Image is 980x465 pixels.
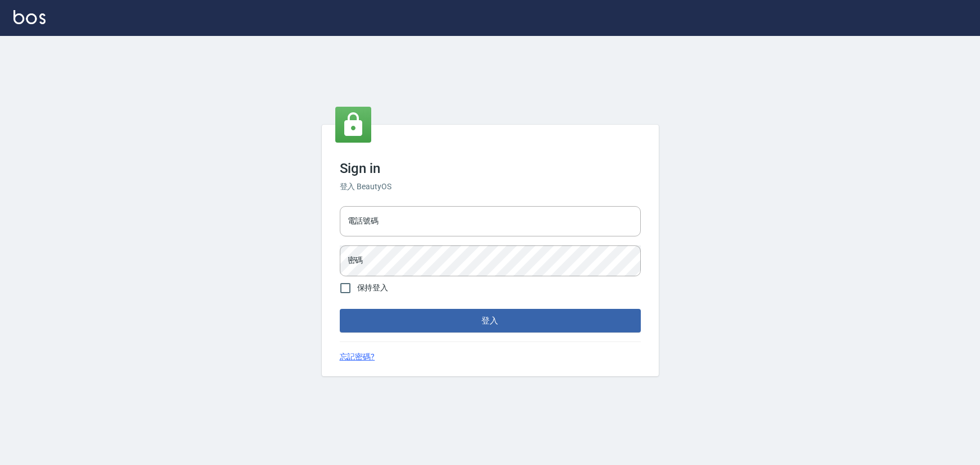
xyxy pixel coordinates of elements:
h6: 登入 BeautyOS [340,181,641,193]
span: 保持登入 [357,282,389,294]
h3: Sign in [340,161,641,176]
button: 登入 [340,309,641,332]
a: 忘記密碼? [340,351,375,363]
img: Logo [13,10,45,24]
